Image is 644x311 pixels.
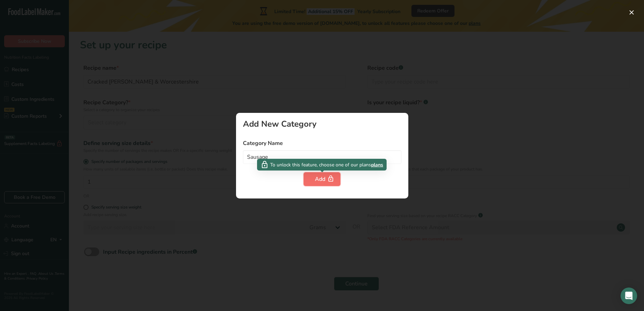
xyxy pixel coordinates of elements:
div: Add [315,175,329,183]
input: Type your category name here [243,150,401,164]
span: plans [371,161,383,168]
span: To unlock this feature, choose one of our plans [270,161,371,168]
button: Add [304,172,340,186]
label: Category Name [243,139,401,147]
div: Add New Category [243,120,401,128]
div: Open Intercom Messenger [621,288,637,304]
